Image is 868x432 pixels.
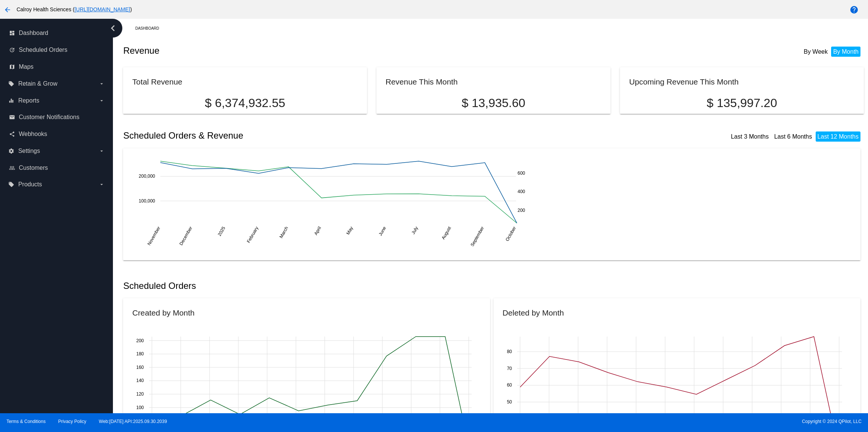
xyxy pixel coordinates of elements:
a: map Maps [9,61,105,73]
a: Last 12 Months [818,133,859,140]
span: Scheduled Orders [19,47,67,53]
span: Retain & Grow [18,80,57,87]
h2: Revenue [123,45,493,56]
i: arrow_drop_down [99,98,105,104]
i: equalizer [8,98,14,104]
a: Terms & Conditions [6,419,46,424]
a: email Customer Notifications [9,111,105,123]
p: $ 13,935.60 [385,96,601,110]
a: Dashboard [135,23,166,34]
text: May [346,225,354,236]
text: April [313,225,322,236]
i: settings [8,148,14,154]
i: arrow_drop_down [99,148,105,154]
h2: Deleted by Month [503,308,564,317]
i: update [9,47,15,53]
text: 80 [507,349,512,354]
i: local_offer [8,81,14,87]
h2: Upcoming Revenue This Month [629,77,739,86]
h2: Scheduled Orders [123,281,493,291]
text: 100 [136,405,144,410]
text: September [470,225,485,247]
mat-icon: arrow_back [3,5,12,14]
text: February [246,225,259,244]
h2: Scheduled Orders & Revenue [123,130,493,141]
span: Copyright © 2024 QPilot, LLC [440,419,862,424]
text: June [378,225,387,237]
p: $ 6,374,932.55 [132,96,358,110]
text: 200,000 [139,174,155,179]
i: arrow_drop_down [99,181,105,187]
i: email [9,114,15,120]
i: chevron_left [107,22,119,34]
h2: Revenue This Month [385,77,458,86]
span: Settings [18,148,40,154]
text: 600 [518,170,525,175]
text: 100,000 [139,198,155,203]
i: people_outline [9,165,15,171]
h2: Created by Month [132,308,194,317]
text: 400 [518,189,525,194]
text: 200 [136,338,144,343]
p: $ 135,997.20 [629,96,854,110]
text: 2025 [217,225,227,237]
text: August [441,225,452,240]
text: March [279,225,289,239]
text: October [505,225,517,242]
i: share [9,131,15,137]
text: 160 [136,365,144,370]
text: November [146,225,161,246]
text: December [178,225,193,246]
text: 200 [518,208,525,213]
a: Privacy Policy [58,419,87,424]
mat-icon: help [850,5,859,14]
li: By Month [831,47,860,57]
text: 120 [136,392,144,397]
span: Webhooks [19,131,47,137]
span: Customers [19,165,48,171]
text: July [411,225,419,235]
i: local_offer [8,181,14,187]
i: dashboard [9,30,15,36]
span: Maps [19,63,34,70]
span: Reports [18,97,39,104]
a: people_outline Customers [9,162,105,174]
i: arrow_drop_down [99,81,105,87]
a: update Scheduled Orders [9,44,105,56]
text: 70 [507,366,512,371]
text: 140 [136,378,144,384]
a: [URL][DOMAIN_NAME] [75,6,130,12]
li: By Week [802,47,830,57]
i: map [9,64,15,70]
span: Products [18,181,42,188]
span: Dashboard [19,30,48,36]
a: Last 6 Months [774,133,812,140]
text: 50 [507,399,512,405]
a: Web:[DATE] API:2025.09.30.2039 [99,419,167,424]
a: share Webhooks [9,128,105,140]
text: 60 [507,383,512,388]
a: Last 3 Months [731,133,769,140]
h2: Total Revenue [132,77,182,86]
text: 180 [136,352,144,357]
span: Calroy Health Sciences ( ) [17,6,132,12]
a: dashboard Dashboard [9,27,105,39]
span: Customer Notifications [19,114,79,121]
